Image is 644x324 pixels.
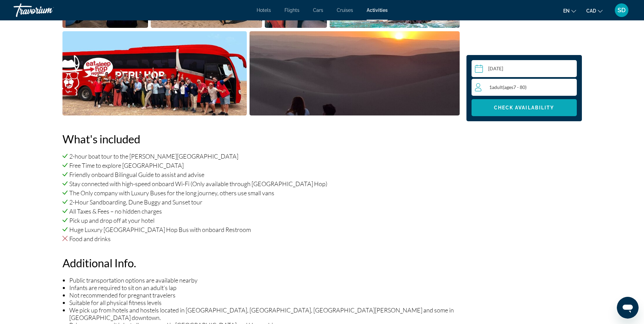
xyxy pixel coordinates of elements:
[563,8,570,14] span: en
[613,3,630,17] button: User Menu
[472,99,577,116] button: Check Availability
[62,198,460,206] li: 2-Hour Sandboarding, Dune Buggy and Sunset tour
[586,8,596,14] span: CAD
[313,7,323,13] a: Cars
[250,31,460,116] button: Open full-screen image slider
[62,180,460,187] li: Stay connected with high-speed onboard Wi-Fi (Only available through [GEOGRAPHIC_DATA] Hop)
[284,7,299,13] a: Flights
[492,84,503,90] span: Adult
[69,291,460,299] li: Not recommended for pregnant travelers
[62,208,460,215] li: All Taxes & Fees – no hidden charges
[69,306,460,321] li: We pick up from hotels and hostels located in [GEOGRAPHIC_DATA], [GEOGRAPHIC_DATA], [GEOGRAPHIC_D...
[503,84,527,90] span: ( 7 - 80)
[62,31,247,116] button: Open full-screen image slider
[472,79,577,96] button: Travelers: 1 adult, 0 children
[337,7,353,13] a: Cruises
[62,162,460,169] li: Free Time to explore [GEOGRAPHIC_DATA]
[618,7,626,14] span: SD
[62,235,460,242] li: Food and drinks
[69,284,460,291] li: Infants are required to sit on an adult’s lap
[504,84,513,90] span: ages
[62,132,460,146] h2: What's included
[69,276,460,284] li: Public transportation options are available nearby
[62,171,460,178] li: Friendly onboard Bilingual Guide to assist and advise
[617,297,639,319] iframe: Button to launch messaging window
[62,152,460,160] li: 2-hour boat tour to the [PERSON_NAME][GEOGRAPHIC_DATA]
[69,299,460,306] li: Suitable for all physical fitness levels
[367,7,388,13] a: Activities
[62,217,460,224] li: Pick up and drop off at your hotel
[14,1,81,19] a: Travorium
[494,105,554,110] span: Check Availability
[62,226,460,233] li: Huge Luxury [GEOGRAPHIC_DATA] Hop Bus with onboard Restroom
[489,84,527,90] span: 1
[586,6,603,16] button: Change currency
[62,189,460,197] li: The Only company with Luxury Buses for the long journey, others use small vans
[563,6,576,16] button: Change language
[62,256,460,270] h2: Additional Info.
[257,7,271,13] a: Hotels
